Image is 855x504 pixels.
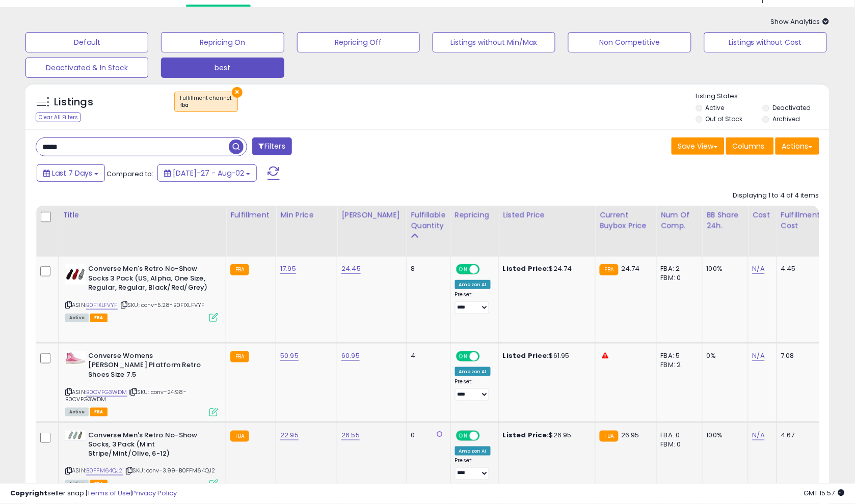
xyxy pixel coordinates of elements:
[411,264,442,273] div: 8
[707,264,740,273] div: 100%
[503,351,587,360] div: $61.95
[341,210,402,220] div: [PERSON_NAME]
[230,210,272,220] div: Fulfillment
[503,351,549,360] b: Listed Price:
[230,264,249,275] small: FBA
[124,467,216,475] span: | SKU: conv-3.99-B0FFM64QJ2
[661,210,698,231] div: Num of Comp.
[781,264,817,273] div: 4.45
[726,137,774,155] button: Columns
[503,431,587,440] div: $26.95
[672,137,725,155] button: Save View
[773,103,811,112] label: Deactivated
[704,32,827,52] button: Listings without Cost
[180,94,232,109] span: Fulfillment channel :
[600,210,652,231] div: Current Buybox Price
[341,351,360,361] a: 60.95
[65,264,86,285] img: 31TKYSPT4qL._SL40_.jpg
[106,169,153,179] span: Compared to:
[568,32,691,52] button: Non Competitive
[753,264,765,274] a: N/A
[161,58,284,78] button: best
[600,431,619,442] small: FBA
[86,388,127,397] a: B0CVFG3WDM
[65,314,89,322] span: All listings currently available for purchase on Amazon
[661,431,694,440] div: FBA: 0
[88,351,212,382] b: Converse Womens [PERSON_NAME] Platform Retro Shoes Size 7.5
[661,273,694,283] div: FBM: 0
[706,103,725,112] label: Active
[90,314,108,322] span: FBA
[455,446,491,456] div: Amazon AI
[10,489,47,498] strong: Copyright
[478,265,494,274] span: OFF
[230,351,249,362] small: FBA
[707,210,744,231] div: BB Share 24h.
[173,168,244,178] span: [DATE]-27 - Aug-02
[503,264,587,273] div: $24.74
[65,351,218,415] div: ASIN:
[503,210,591,220] div: Listed Price
[280,430,299,440] a: 22.95
[161,32,284,52] button: Repricing On
[86,467,123,475] a: B0FFM64QJ2
[65,264,218,321] div: ASIN:
[621,430,639,440] span: 26.95
[753,210,772,220] div: Cost
[10,489,177,499] div: seller snap | |
[65,431,86,440] img: 21PVSN4cNKL._SL40_.jpg
[54,95,93,109] h5: Listings
[455,458,491,481] div: Preset:
[455,367,491,376] div: Amazon AI
[88,431,212,462] b: Converse Men's Retro No-Show Socks, 3 Pack (Mint Stripe/Mint/Olive, 6-12)
[600,264,619,275] small: FBA
[86,301,118,310] a: B0F1XLFVYF
[180,102,232,109] div: fba
[753,430,765,440] a: N/A
[706,115,743,123] label: Out of Stock
[87,489,130,498] a: Terms of Use
[707,351,740,360] div: 0%
[753,351,765,361] a: N/A
[661,351,694,360] div: FBA: 5
[457,431,470,440] span: ON
[457,265,470,274] span: ON
[457,352,470,361] span: ON
[37,164,105,182] button: Last 7 Days
[411,210,446,231] div: Fulfillable Quantity
[455,280,491,289] div: Amazon AI
[157,164,257,182] button: [DATE]-27 - Aug-02
[503,430,549,440] b: Listed Price:
[661,360,694,370] div: FBM: 2
[478,431,494,440] span: OFF
[52,168,92,178] span: Last 7 Days
[65,351,86,365] img: 31PAJLYCkwL._SL40_.jpg
[773,115,800,123] label: Archived
[280,210,333,220] div: Min Price
[696,92,830,101] p: Listing States:
[781,210,820,231] div: Fulfillment Cost
[341,430,360,440] a: 26.55
[88,264,212,295] b: Converse Men's Retro No-Show Socks 3 Pack (US, Alpha, One Size, Regular, Regular, Black/Red/Grey)
[804,489,845,498] span: 2025-08-10 15:57 GMT
[341,264,361,274] a: 24.45
[661,440,694,449] div: FBM: 0
[478,352,494,361] span: OFF
[455,291,491,314] div: Preset:
[232,87,243,98] button: ×
[280,264,296,274] a: 17.95
[661,264,694,273] div: FBA: 2
[297,32,420,52] button: Repricing Off
[63,210,222,220] div: Title
[230,431,249,442] small: FBA
[781,431,817,440] div: 4.67
[411,431,442,440] div: 0
[733,141,765,151] span: Columns
[455,210,494,220] div: Repricing
[25,32,148,52] button: Default
[781,351,817,360] div: 7.08
[776,137,819,155] button: Actions
[65,408,89,416] span: All listings currently available for purchase on Amazon
[65,388,186,403] span: | SKU: conv-24.98-B0CVFG3WDM
[411,351,442,360] div: 4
